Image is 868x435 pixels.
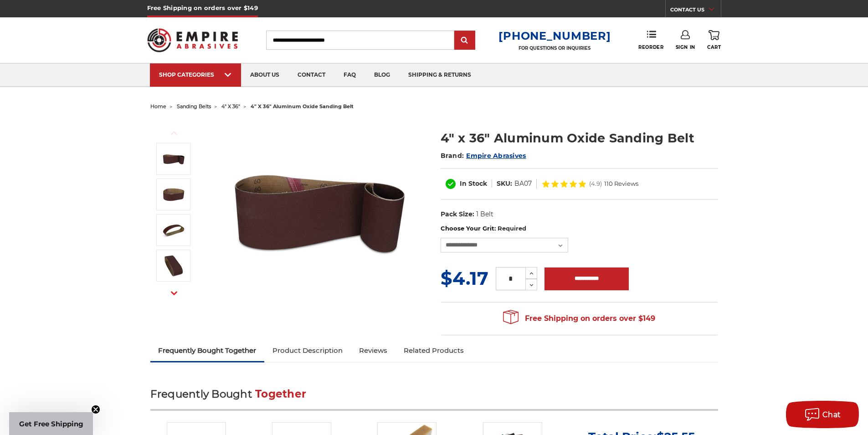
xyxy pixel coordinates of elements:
dt: SKU: [497,179,512,189]
img: 4" x 36" Sanding Belt - Aluminum Oxide [162,219,185,241]
span: 4" x 36" aluminum oxide sanding belt [251,103,354,110]
img: Empire Abrasives [147,22,238,58]
img: 4" x 36" Sanding Belt - AOX [162,254,185,277]
a: [PHONE_NUMBER] [498,29,611,42]
input: Submit [456,31,474,50]
a: home [150,103,166,110]
a: Reorder [638,30,663,50]
span: Brand: [441,152,464,160]
a: blog [365,63,399,87]
img: 4" x 36" Aluminum Oxide Sanding Belt [228,120,411,302]
label: Choose Your Grit: [441,224,718,233]
div: SHOP CATEGORIES [159,71,232,78]
span: Sign In [676,44,695,50]
button: Chat [786,401,859,428]
span: In Stock [460,179,487,188]
span: Cart [707,44,721,50]
a: shipping & returns [399,63,480,87]
a: Reviews [351,341,395,361]
img: 4" x 36" Aluminum Oxide Sanding Belt [162,147,185,170]
a: Cart [707,30,721,50]
span: Chat [822,410,841,419]
dd: 1 Belt [476,210,493,219]
h1: 4" x 36" Aluminum Oxide Sanding Belt [441,129,718,147]
span: Reorder [638,44,663,50]
button: Next [163,283,185,303]
div: Get Free ShippingClose teaser [9,412,93,435]
button: Close teaser [91,405,100,414]
p: FOR QUESTIONS OR INQUIRIES [498,45,611,51]
span: (4.9) [589,181,602,187]
a: about us [241,63,288,87]
span: Together [255,388,306,400]
span: Get Free Shipping [19,419,83,428]
a: faq [334,63,365,87]
dt: Pack Size: [441,210,474,219]
a: Related Products [395,341,472,361]
span: 110 Reviews [604,181,638,187]
dd: BA07 [514,179,532,189]
a: Product Description [264,341,351,361]
a: 4" x 36" [221,103,240,110]
span: $4.17 [441,267,488,289]
a: sanding belts [177,103,211,110]
img: 4" x 36" AOX Sanding Belt [162,183,185,206]
button: Previous [163,123,185,143]
span: Free Shipping on orders over $149 [503,309,655,328]
a: contact [288,63,334,87]
a: Empire Abrasives [466,152,526,160]
a: CONTACT US [670,5,721,17]
span: Frequently Bought [150,388,252,400]
small: Required [498,225,526,232]
a: Frequently Bought Together [150,341,265,361]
